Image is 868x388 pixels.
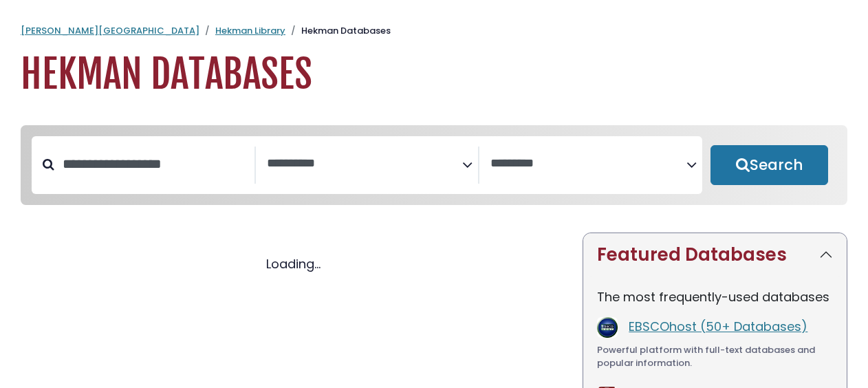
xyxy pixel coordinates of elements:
[21,255,566,273] div: Loading...
[21,24,199,37] a: [PERSON_NAME][GEOGRAPHIC_DATA]
[710,145,828,185] button: Submit for Search Results
[597,288,833,306] p: The most frequently-used databases
[215,24,285,37] a: Hekman Library
[629,318,807,335] a: EBSCOhost (50+ Databases)
[583,233,847,277] button: Featured Databases
[267,157,463,171] textarea: Search
[285,24,391,38] li: Hekman Databases
[21,52,847,98] h1: Hekman Databases
[21,24,847,38] nav: breadcrumb
[21,125,847,205] nav: Search filters
[490,157,686,171] textarea: Search
[54,153,254,175] input: Search database by title or keyword
[597,343,833,370] div: Powerful platform with full-text databases and popular information.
